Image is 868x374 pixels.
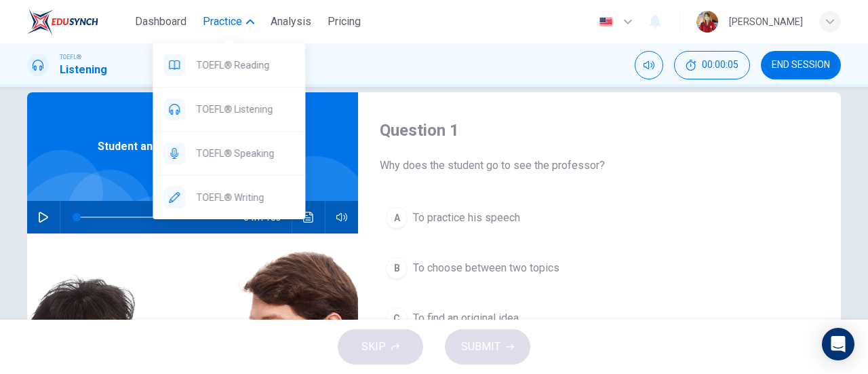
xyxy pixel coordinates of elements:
button: Pricing [322,10,366,34]
button: Practice [197,10,260,34]
button: Click to see the audio transcription [298,201,319,233]
span: To practice his speech [413,210,520,226]
button: Analysis [265,10,317,34]
div: [PERSON_NAME] [729,14,803,30]
div: Mute [635,51,663,79]
div: C [386,307,408,329]
button: Dashboard [130,10,192,34]
span: END SESSION [772,60,830,71]
span: TOEFL® Speaking [196,145,294,162]
div: TOEFL® Speaking [153,132,305,175]
h4: Question 1 [380,119,819,141]
div: TOEFL® Reading [153,43,305,87]
img: en [597,17,614,27]
img: EduSynch logo [27,8,98,35]
button: BTo choose between two topics [380,251,819,285]
span: TOEFL® [60,52,81,62]
span: TOEFL® Writing [196,189,294,206]
div: TOEFL® Listening [153,88,305,131]
span: Practice [203,14,242,30]
a: EduSynch logo [27,8,130,35]
div: Hide [674,51,750,79]
span: TOEFL® Listening [196,101,294,117]
button: ATo practice his speech [380,201,819,235]
span: To choose between two topics [413,260,559,276]
div: Open Intercom Messenger [822,328,854,360]
span: TOEFL® Reading [196,57,294,73]
span: Dashboard [135,14,186,30]
span: Student and Professor Conversation [98,138,288,155]
div: B [386,257,408,279]
div: TOEFL® Writing [153,176,305,219]
span: 00:00:05 [702,60,738,71]
span: Analysis [271,14,311,30]
div: A [386,207,408,229]
span: Why does the student go to see the professor? [380,157,819,174]
img: Profile picture [696,11,718,33]
h1: Listening [60,62,107,78]
button: 00:00:05 [674,51,750,79]
button: CTo find an original idea [380,301,819,335]
span: Pricing [328,14,361,30]
span: To find an original idea [413,310,519,326]
button: END SESSION [761,51,841,79]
